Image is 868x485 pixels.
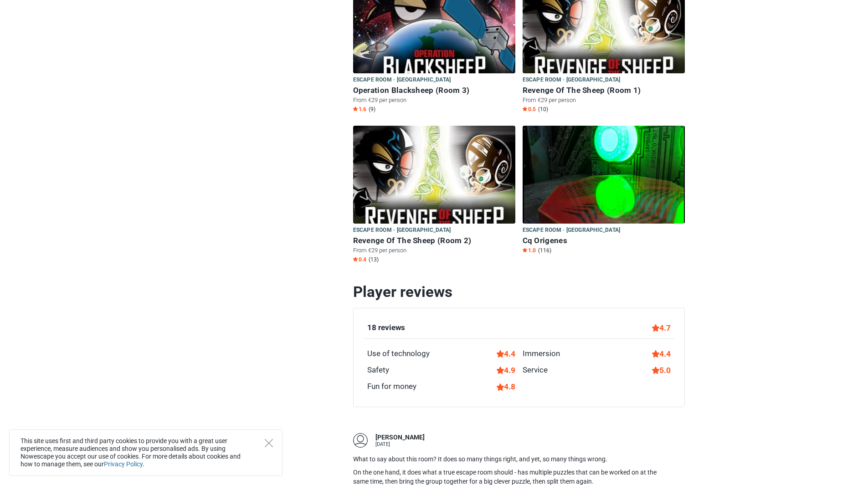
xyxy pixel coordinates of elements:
[497,364,515,376] div: 4.9
[353,75,451,85] span: Escape room · [GEOGRAPHIC_DATA]
[353,126,515,224] img: Revenge Of The Sheep (Room 2)
[497,381,515,393] div: 4.8
[367,348,430,360] div: Use of technology
[353,256,366,263] span: 0.4
[375,433,425,442] div: [PERSON_NAME]
[367,364,389,376] div: Safety
[353,106,366,113] span: 1.6
[497,348,515,360] div: 4.4
[353,246,515,255] p: From €29 per person
[367,381,416,393] div: Fun for money
[523,364,548,376] div: Service
[523,96,685,104] p: From €29 per person
[523,225,621,235] span: Escape room · [GEOGRAPHIC_DATA]
[367,322,405,334] div: 18 reviews
[9,429,282,476] div: This site uses first and third party cookies to provide you with a great user experience, measure...
[353,257,358,261] img: Star
[652,322,671,334] div: 4.7
[353,86,515,95] h6: Operation Blacksheep (Room 3)
[375,442,425,447] div: [DATE]
[353,455,667,464] p: What to say about this room? It does so many things right, and yet, so many things wrong.
[523,248,527,252] img: Star
[353,126,515,265] a: Revenge Of The Sheep (Room 2) Escape room · [GEOGRAPHIC_DATA] Revenge Of The Sheep (Room 2) From ...
[369,106,375,113] span: (9)
[353,283,685,301] h2: Player reviews
[538,106,548,113] span: (10)
[652,364,671,376] div: 5.0
[353,96,515,104] p: From €29 per person
[652,348,671,360] div: 4.4
[523,86,685,95] h6: Revenge Of The Sheep (Room 1)
[353,225,451,235] span: Escape room · [GEOGRAPHIC_DATA]
[523,126,685,224] img: Cq Origenes
[369,256,379,263] span: (13)
[523,247,536,254] span: 1.0
[265,439,273,447] button: Close
[353,107,358,111] img: Star
[523,75,621,85] span: Escape room · [GEOGRAPHIC_DATA]
[538,247,551,254] span: (116)
[523,236,685,245] h6: Cq Origenes
[353,236,515,245] h6: Revenge Of The Sheep (Room 2)
[523,107,527,111] img: Star
[523,126,685,256] a: Cq Origenes Escape room · [GEOGRAPHIC_DATA] Cq Origenes Star1.0 (116)
[523,348,560,360] div: Immersion
[104,460,143,468] a: Privacy Policy
[523,106,536,113] span: 0.5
